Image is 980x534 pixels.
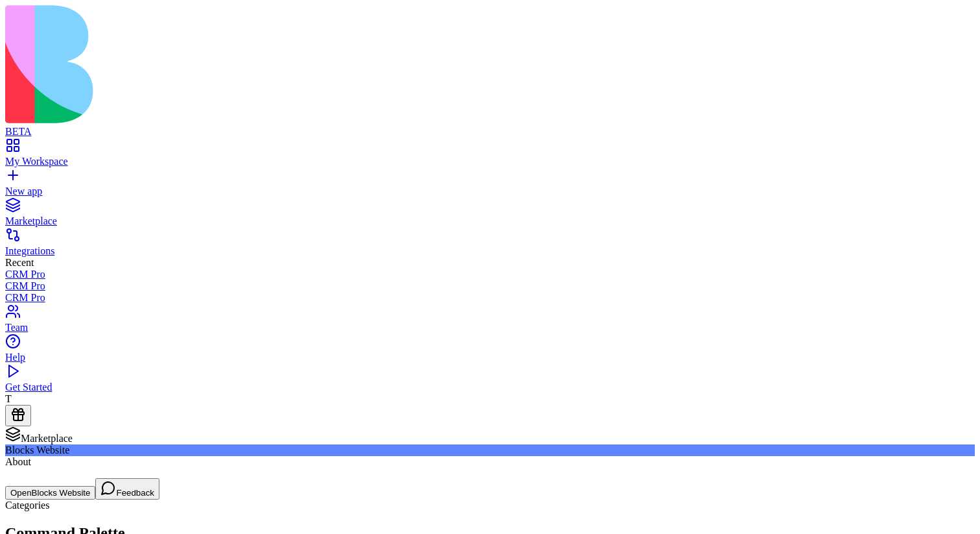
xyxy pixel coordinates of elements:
[5,215,975,227] div: Marketplace
[5,269,975,280] a: CRM Pro
[5,204,975,227] a: Marketplace
[5,280,975,292] a: CRM Pro
[5,174,975,197] a: New app
[5,156,975,167] div: My Workspace
[5,186,975,197] div: New app
[5,234,975,257] a: Integrations
[5,322,975,334] div: Team
[95,478,159,500] button: Feedback
[5,257,34,268] span: Recent
[5,486,95,500] button: OpenBlocks Website
[5,370,975,393] a: Get Started
[5,487,95,498] a: OpenBlocks Website
[5,456,975,468] div: About
[5,114,975,138] a: BETA
[5,144,975,167] a: My Workspace
[5,444,975,456] div: Blocks Website
[5,310,975,334] a: Team
[21,433,73,444] span: Marketplace
[5,5,526,123] img: logo
[5,500,975,511] div: Categories
[5,393,12,404] span: T
[5,340,975,363] a: Help
[5,352,975,363] div: Help
[5,245,975,257] div: Integrations
[5,292,975,304] a: CRM Pro
[5,382,975,393] div: Get Started
[5,126,975,138] div: BETA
